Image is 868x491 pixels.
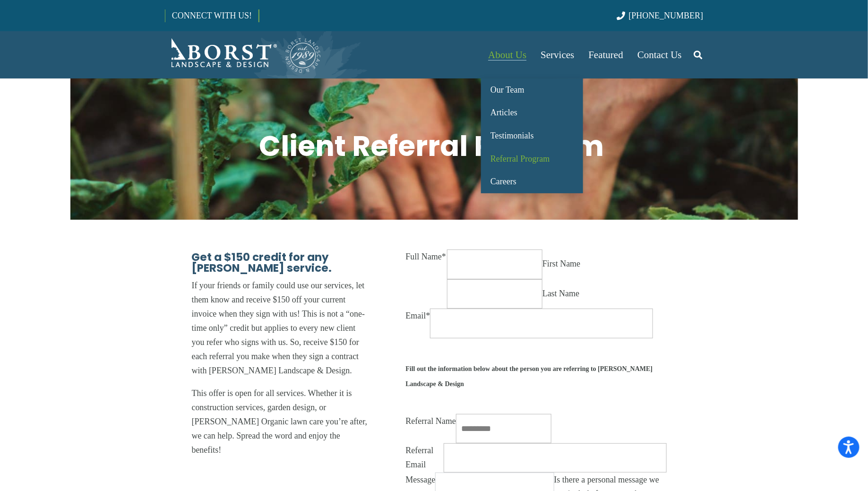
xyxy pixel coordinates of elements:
span: Contact Us [637,49,682,60]
input: Referral Name [456,414,551,443]
h1: Client Referral Form [179,106,685,139]
span: [PHONE_NUMBER] [629,11,704,20]
span: Articles [490,108,517,117]
a: Our Team [481,78,583,102]
span: About Us [488,49,526,60]
span: Full Name [405,252,442,261]
p: If your friends or family could use our services, let them know and receive $150 off your current... [192,278,370,386]
a: Search [689,43,708,67]
a: Testimonials [481,124,583,147]
label: Last Name [542,289,579,298]
span: Message [405,475,435,484]
span: Careers [490,177,516,186]
span: Our Team [490,85,524,95]
span: Referral Email [405,446,433,469]
span: Email [405,311,426,320]
p: Client Referral Program [179,139,685,153]
input: Email* [430,309,653,338]
a: Referral Program [481,147,583,171]
strong: Fill out the information below about the person you are referring to [PERSON_NAME] Landscape & De... [405,365,653,388]
label: First Name [542,259,581,268]
span: Testimonials [490,131,534,140]
input: Referral Email [444,443,667,473]
a: [PHONE_NUMBER] [617,11,703,20]
a: Borst-Logo [165,36,322,74]
span: Referral Program [490,154,550,164]
a: Contact Us [630,31,689,78]
a: CONNECT WITH US! [165,4,258,27]
span: Featured [589,49,623,60]
a: Careers [481,170,583,193]
span: Referral Name [405,416,455,426]
a: About Us [481,31,533,78]
h2: Get a $150 credit for any [PERSON_NAME] service. [192,252,370,278]
span: Services [541,49,574,60]
a: Articles [481,102,583,125]
p: This offer is open for all services. Whether it is construction services, garden design, or [PERS... [192,386,370,457]
a: Services [533,31,581,78]
a: Featured [582,31,630,78]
